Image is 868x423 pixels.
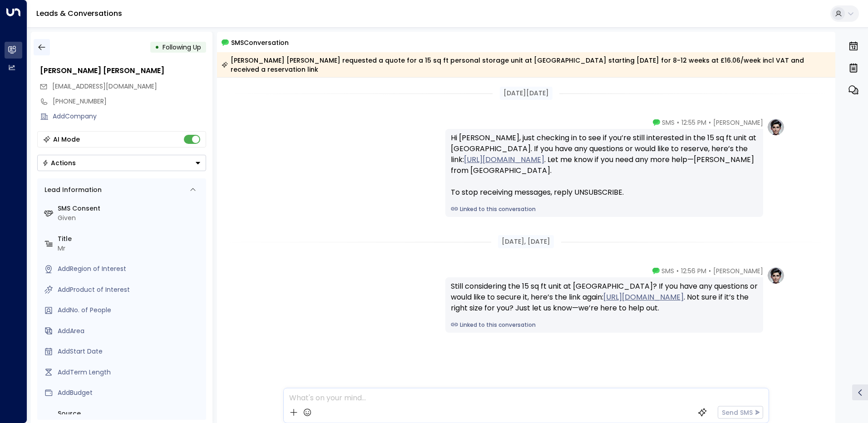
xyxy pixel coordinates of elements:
[58,305,202,315] div: AddNo. of People
[37,155,206,171] button: Actions
[52,82,157,91] span: zoelimapascoal@gmail.com
[58,326,202,336] div: AddArea
[661,266,674,275] span: SMS
[58,388,202,398] div: AddBudget
[58,285,202,295] div: AddProduct of Interest
[681,266,706,275] span: 12:56 PM
[155,39,159,55] div: •
[53,135,80,144] div: AI Mode
[498,235,554,248] div: [DATE], [DATE]
[222,56,830,74] div: [PERSON_NAME] [PERSON_NAME] requested a quote for a 15 sq ft personal storage unit at [GEOGRAPHIC...
[163,43,201,52] span: Following Up
[42,159,76,167] div: Actions
[464,154,544,165] a: [URL][DOMAIN_NAME]
[58,368,202,377] div: AddTerm Length
[709,266,711,275] span: •
[58,264,202,274] div: AddRegion of Interest
[36,8,122,19] a: Leads & Conversations
[709,118,711,127] span: •
[662,118,675,127] span: SMS
[231,37,289,48] span: SMS Conversation
[451,205,758,213] a: Linked to this conversation
[40,65,206,76] div: [PERSON_NAME] [PERSON_NAME]
[58,204,202,213] label: SMS Consent
[58,409,202,418] label: Source
[58,347,202,356] div: AddStart Date
[52,82,157,91] span: [EMAIL_ADDRESS][DOMAIN_NAME]
[676,266,679,275] span: •
[41,185,102,195] div: Lead Information
[767,266,785,285] img: profile-logo.png
[58,244,202,253] div: Mr
[58,213,202,223] div: Given
[53,97,206,106] div: [PHONE_NUMBER]
[677,118,679,127] span: •
[767,118,785,136] img: profile-logo.png
[451,281,758,314] div: Still considering the 15 sq ft unit at [GEOGRAPHIC_DATA]? If you have any questions or would like...
[713,266,763,275] span: [PERSON_NAME]
[53,112,206,121] div: AddCompany
[681,118,706,127] span: 12:55 PM
[37,155,206,171] div: Button group with a nested menu
[603,292,684,303] a: [URL][DOMAIN_NAME]
[713,118,763,127] span: [PERSON_NAME]
[451,321,758,329] a: Linked to this conversation
[500,87,552,100] div: [DATE][DATE]
[58,234,202,244] label: Title
[451,133,758,198] div: Hi [PERSON_NAME], just checking in to see if you’re still interested in the 15 sq ft unit at [GEO...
